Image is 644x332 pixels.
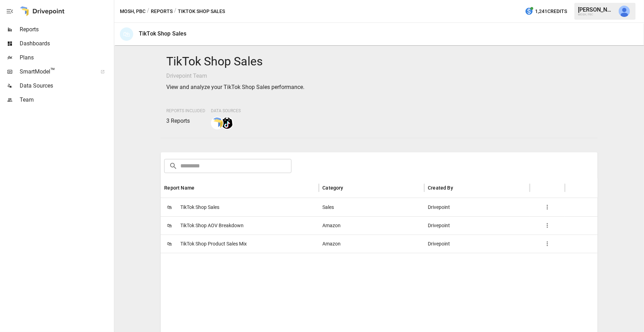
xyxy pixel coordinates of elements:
[619,6,630,17] img: Jeff Gamsey
[319,198,424,216] div: Sales
[211,108,241,113] span: Data Sources
[322,185,343,191] div: Category
[319,216,424,235] div: Amazon
[50,66,55,75] span: ™
[164,220,175,231] span: 🛍
[120,27,133,41] div: 🛍
[344,183,354,193] button: Sort
[578,13,614,16] div: MOSH, PBC
[614,1,634,21] button: Jeff Gamsey
[164,202,175,212] span: 🛍
[180,198,219,216] span: TikTok Shop Sales
[120,7,146,16] button: MOSH, PBC
[20,53,112,62] span: Plans
[424,216,530,235] div: Drivepoint
[166,54,592,69] h4: TikTok Shop Sales
[166,117,205,125] p: 3 Reports
[180,217,244,235] span: TikTok Shop AOV Breakdown
[522,5,570,18] button: 1,241Credits
[454,183,464,193] button: Sort
[221,117,233,129] img: tiktok
[535,7,567,16] span: 1,241 Credits
[147,7,149,16] div: /
[180,235,247,253] span: TikTok Shop Product Sales Mix
[166,83,592,91] p: View and analyze your TikTok Shop Sales performance.
[428,185,453,191] div: Created By
[20,39,112,48] span: Dashboards
[164,238,175,249] span: 🛍
[139,30,187,37] div: TikTok Shop Sales
[20,96,112,104] span: Team
[424,235,530,253] div: Drivepoint
[20,25,112,34] span: Reports
[164,185,194,191] div: Report Name
[20,82,112,90] span: Data Sources
[195,183,205,193] button: Sort
[20,68,93,76] span: SmartModel
[212,117,223,129] img: smart model
[174,7,176,16] div: /
[151,7,173,16] button: Reports
[578,6,614,13] div: [PERSON_NAME]
[166,72,592,80] p: Drivepoint Team
[166,108,205,113] span: Reports Included
[424,198,530,216] div: Drivepoint
[319,235,424,253] div: Amazon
